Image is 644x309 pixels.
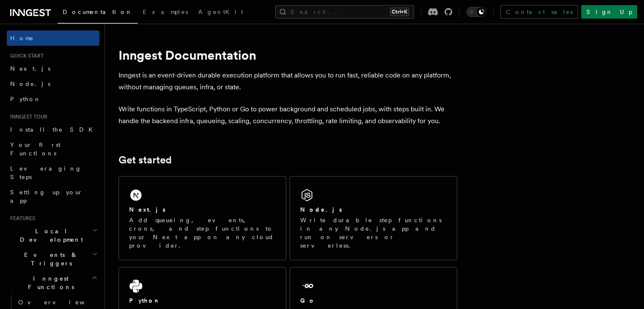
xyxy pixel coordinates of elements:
[10,34,34,42] span: Home
[7,122,100,137] a: Install the SDK
[138,3,193,23] a: Examples
[275,5,414,19] button: Search...Ctrl+K
[7,247,100,271] button: Events & Triggers
[58,3,138,24] a: Documentation
[143,8,188,15] span: Examples
[129,205,166,214] h2: Next.js
[7,91,100,107] a: Python
[10,189,83,204] span: Setting up your app
[10,165,82,180] span: Leveraging Steps
[129,296,160,305] h2: Python
[10,80,50,87] span: Node.js
[7,52,44,59] span: Quick start
[63,8,133,15] span: Documentation
[300,205,342,214] h2: Node.js
[300,296,315,305] h2: Go
[7,161,100,185] a: Leveraging Steps
[198,8,243,15] span: AgentKit
[500,5,578,19] a: Contact sales
[7,274,91,291] span: Inngest Functions
[7,251,92,268] span: Events & Triggers
[7,185,100,208] a: Setting up your app
[290,176,457,260] a: Node.jsWrite durable step functions in any Node.js app and run on servers or serverless.
[7,61,100,76] a: Next.js
[7,271,100,295] button: Inngest Functions
[466,7,486,17] button: Toggle dark mode
[10,141,61,157] span: Your first Functions
[119,103,457,127] p: Write functions in TypeScript, Python or Go to power background and scheduled jobs, with steps bu...
[10,65,50,72] span: Next.js
[119,154,171,166] a: Get started
[119,69,457,93] p: Inngest is an event-driven durable execution platform that allows you to run fast, reliable code ...
[193,3,248,23] a: AgentKit
[129,216,276,250] p: Add queueing, events, crons, and step functions to your Next app on any cloud provider.
[119,47,457,63] h1: Inngest Documentation
[7,215,35,222] span: Features
[581,5,637,19] a: Sign Up
[300,216,447,250] p: Write durable step functions in any Node.js app and run on servers or serverless.
[7,227,92,244] span: Local Development
[119,176,286,260] a: Next.jsAdd queueing, events, crons, and step functions to your Next app on any cloud provider.
[7,30,100,46] a: Home
[7,113,47,120] span: Inngest tour
[18,299,105,306] span: Overview
[10,126,98,133] span: Install the SDK
[390,8,409,16] kbd: Ctrl+K
[7,223,100,247] button: Local Development
[10,96,41,102] span: Python
[7,137,100,161] a: Your first Functions
[7,76,100,91] a: Node.js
